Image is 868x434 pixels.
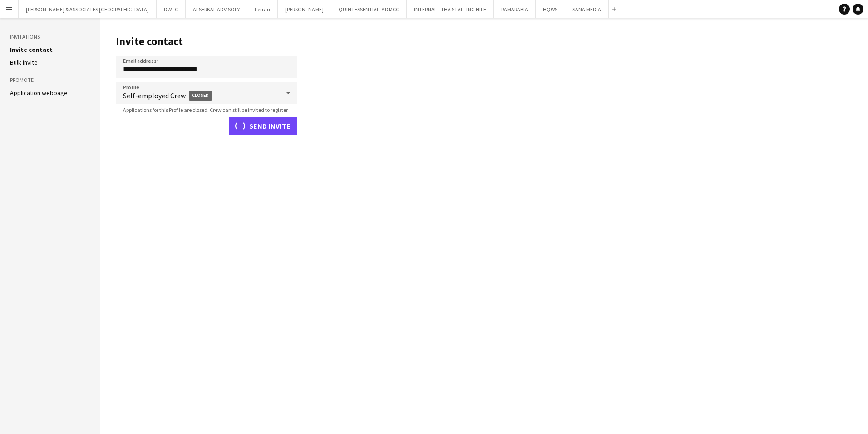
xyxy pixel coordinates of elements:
a: Application webpage [10,89,68,97]
button: [PERSON_NAME] & ASSOCIATES [GEOGRAPHIC_DATA] [19,0,157,18]
a: Bulk invite [10,58,38,66]
button: RAMARABIA [494,0,536,18]
span: Applications for this Profile are closed. Crew can still be invited to register. [116,106,296,113]
button: DWTC [157,0,186,18]
a: Invite contact [10,45,53,54]
button: ALSERKAL ADVISORY [186,0,247,18]
span: Closed [189,91,212,101]
h3: Invitations [10,33,90,41]
h3: Promote [10,76,90,84]
button: Ferrari [247,0,278,18]
h1: Invite contact [116,35,297,48]
button: INTERNAL - THA STAFFING HIRE [407,0,494,18]
button: SANA MEDIA [565,0,609,18]
span: Self-employed Crew [123,85,279,106]
button: QUINTESSENTIALLY DMCC [331,0,407,18]
button: HQWS [536,0,565,18]
button: Send invite [229,117,297,135]
button: [PERSON_NAME] [278,0,331,18]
